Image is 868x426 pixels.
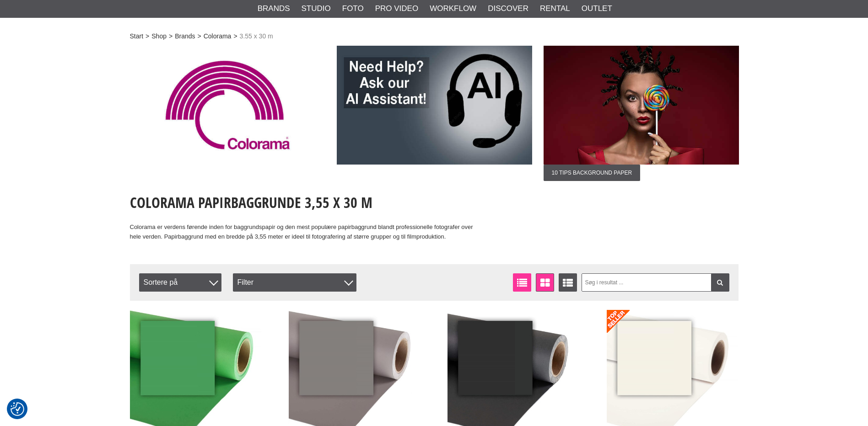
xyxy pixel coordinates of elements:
[130,192,481,213] h1: Colorama Papirbaggrunde 3,55 x 30 m
[169,32,173,41] span: >
[536,273,554,292] a: Vinduevisning
[233,32,237,41] span: >
[337,46,532,165] img: Annonce:006 ban-elin-AIelin-eng.jpg
[11,402,24,416] img: Revisit consent button
[130,46,325,165] img: Annonce:001 ban-colorama-logga.jpg
[302,3,331,15] a: Studio
[430,3,476,15] a: Workflow
[240,32,273,41] span: 3.55 x 30 m
[342,3,364,15] a: Foto
[544,46,739,165] img: Annonce:002 ban-colorama-red002.jpg
[488,3,528,15] a: Discover
[544,165,641,181] span: 10 Tips Background Paper
[582,3,612,15] a: Outlet
[544,46,739,181] a: Annonce:002 ban-colorama-red002.jpg10 Tips Background Paper
[582,273,729,292] input: Søg i resultat ...
[130,32,144,41] a: Start
[11,401,24,417] button: Samtykkepræferencer
[513,273,531,292] a: Vis liste
[233,273,356,292] div: Filter
[175,32,195,41] a: Brands
[540,3,570,15] a: Rental
[204,32,232,41] a: Colorama
[139,273,221,292] span: Sortere på
[258,3,290,15] a: Brands
[559,273,577,292] a: Udvid liste
[146,32,149,41] span: >
[151,32,167,41] a: Shop
[198,32,201,41] span: >
[375,3,418,15] a: Pro Video
[130,223,481,242] p: Colorama er verdens førende inden for baggrundspapir og den mest populære papirbaggrund blandt pr...
[711,273,729,292] a: Filtrer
